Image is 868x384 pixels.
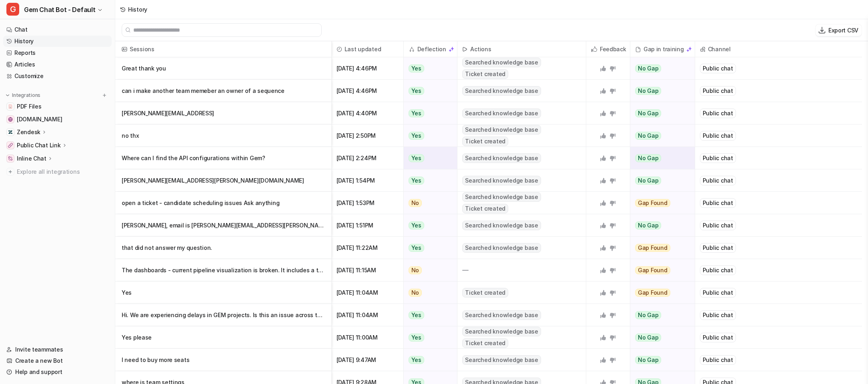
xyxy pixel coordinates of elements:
span: No Gap [635,87,662,95]
button: No Gap [630,147,690,169]
div: Public chat [700,355,736,365]
span: Last updated [335,41,400,57]
button: Export CSV [816,24,862,36]
a: History [3,36,112,47]
h2: Feedback [600,41,626,57]
div: Public chat [700,153,736,163]
button: Gap Found [630,259,690,281]
span: [DATE] 9:47AM [335,349,400,371]
p: [PERSON_NAME][EMAIL_ADDRESS] [122,102,325,125]
a: status.gem.com[DOMAIN_NAME] [3,114,112,125]
p: no thx [122,125,325,147]
div: Public chat [700,198,736,208]
div: Public chat [700,131,736,141]
a: Create a new Bot [3,355,112,366]
div: Public chat [700,64,736,73]
img: PDF Files [8,104,13,109]
button: Yes [404,80,453,102]
h2: Actions [470,41,491,57]
span: Searched knowledge base [462,109,541,118]
div: Public chat [700,333,736,342]
a: Explore all integrations [3,166,112,177]
img: Public Chat Link [8,143,13,148]
div: Public chat [700,265,736,275]
a: Customize [3,70,112,82]
span: Searched knowledge base [462,243,541,253]
span: No Gap [635,64,662,72]
img: expand menu [5,92,10,98]
a: Articles [3,59,112,70]
span: Ticket created [462,288,508,298]
p: that did not answer my question. [122,237,325,259]
p: Public Chat Link [17,141,61,149]
a: PDF FilesPDF Files [3,101,112,112]
button: Integrations [3,91,43,99]
span: No Gap [635,334,662,342]
span: Sessions [118,41,328,57]
span: [DATE] 1:53PM [335,192,400,214]
button: Yes [404,169,453,192]
button: Yes [404,304,453,326]
span: No Gap [635,177,662,185]
span: [DATE] 11:15AM [335,259,400,281]
span: Yes [409,132,424,140]
button: No Gap [630,57,690,80]
span: Yes [409,177,424,185]
span: Searched knowledge base [462,86,541,96]
span: Yes [409,356,424,364]
span: [DATE] 2:24PM [335,147,400,169]
span: Gap Found [635,289,670,297]
button: No [404,281,453,304]
span: [DATE] 1:51PM [335,214,400,237]
div: Public chat [700,310,736,320]
p: The dashboards - current pipeline visualization is broken. It includes a ton of [122,259,325,281]
img: Inline Chat [8,156,13,161]
button: No [404,259,453,281]
button: No Gap [630,304,690,326]
span: Ticket created [462,204,508,213]
span: [DATE] 11:00AM [335,326,400,349]
div: Public chat [700,86,736,96]
span: Yes [409,87,424,95]
span: Searched knowledge base [462,58,541,67]
button: Gap Found [630,192,690,214]
a: Reports [3,47,112,58]
span: [DATE] 2:50PM [335,125,400,147]
span: No Gap [635,132,662,140]
a: Help and support [3,366,112,378]
button: Yes [404,349,453,371]
p: I need to buy more seats [122,349,325,371]
p: Yes [122,281,325,304]
span: Searched knowledge base [462,192,541,202]
span: No Gap [635,356,662,364]
p: Inline Chat [17,155,46,163]
p: [PERSON_NAME], email is [PERSON_NAME][EMAIL_ADDRESS][PERSON_NAME][DOMAIN_NAME] [122,214,325,237]
button: Yes [404,125,453,147]
span: Explore all integrations [17,165,108,178]
span: [DATE] 4:46PM [335,80,400,102]
button: No Gap [630,214,690,237]
button: No Gap [630,349,690,371]
button: Yes [404,326,453,349]
button: Gap Found [630,237,690,259]
span: [DATE] 11:04AM [335,281,400,304]
span: [DATE] 11:04AM [335,304,400,326]
span: Gap Found [635,199,670,207]
span: Yes [409,64,424,72]
span: G [6,3,19,16]
button: Yes [404,147,453,169]
div: History [128,5,147,14]
span: No [409,266,422,274]
img: Zendesk [8,130,13,135]
p: Where can I find the API configurations within Gem? [122,147,325,169]
span: Yes [409,154,424,162]
span: Yes [409,244,424,252]
button: Gap Found [630,281,690,304]
span: Ticket created [462,338,508,348]
span: Searched knowledge base [462,310,541,320]
span: [DATE] 11:22AM [335,237,400,259]
p: Hi. We are experiencing delays in GEM projects. Is this an issue across the boar [122,304,325,326]
div: Public chat [700,221,736,230]
span: [DATE] 4:40PM [335,102,400,125]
